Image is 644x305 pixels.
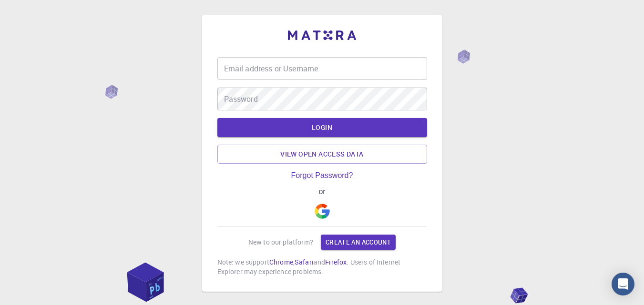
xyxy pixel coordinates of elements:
span: or [314,187,330,196]
p: Note: we support , and . Users of Internet Explorer may experience problems. [217,257,427,276]
a: Firefox [325,257,347,266]
img: Google [315,204,330,219]
a: View open access data [217,145,427,164]
div: Open Intercom Messenger [612,273,634,295]
p: New to our platform? [248,237,313,247]
button: LOGIN [217,118,427,137]
a: Forgot Password? [291,171,353,180]
a: Create an account [321,235,396,250]
a: Chrome [269,257,293,266]
a: Safari [295,257,314,266]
